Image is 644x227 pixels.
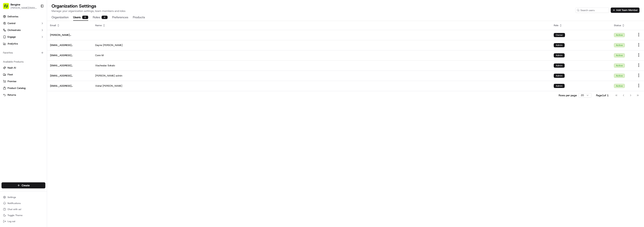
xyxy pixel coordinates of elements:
span: Sokalo [108,64,115,67]
span: Viacheslav [95,64,107,67]
div: Admin [554,43,565,47]
button: Control [2,20,45,26]
span: Deliveries [8,15,18,18]
a: Deliveries [2,14,45,20]
span: Dayne [95,44,102,47]
span: Orchestrate [8,28,21,32]
div: Owner [554,33,565,37]
a: Nash AI [3,66,44,70]
p: Manage your organization settings, team members and roles [52,9,125,13]
button: [PERSON_NAME][EMAIL_ADDRESS][DOMAIN_NAME] [11,6,37,9]
button: Fleet [2,72,45,78]
a: Product Catalog [3,86,44,90]
button: Roles [93,14,108,21]
span: Engage [8,35,16,39]
span: Promise [8,80,16,83]
div: 📗 [4,55,7,58]
span: Knowledge Base [8,55,29,58]
h1: Organization Settings [52,3,125,9]
span: [EMAIL_ADDRESS][DOMAIN_NAME] [50,64,89,67]
input: Got a question? Start typing here... [10,24,68,28]
div: Active [614,33,625,37]
button: Nash AI [2,65,45,71]
span: Product Catalog [8,86,26,90]
div: Admin [554,53,565,57]
span: Analytics [8,42,18,45]
button: Notifications [2,201,45,206]
span: Settings [8,196,16,199]
span: Fleet [8,73,13,76]
span: Pylon [37,64,46,67]
div: Active [614,74,625,78]
a: Analytics [2,41,45,47]
img: Nash [4,4,11,11]
div: Active [614,53,625,57]
div: Admin [554,74,565,78]
span: M [102,54,104,57]
button: Toggle Theme [2,213,45,218]
a: Fleet [3,73,44,76]
button: Orchestrate [2,27,45,33]
div: Available Products [2,59,45,65]
span: [PERSON_NAME][EMAIL_ADDRESS][DOMAIN_NAME] [50,33,89,37]
button: Products [133,14,145,21]
span: Vishal [95,84,102,88]
button: Log out [2,219,45,224]
div: Email [50,24,89,27]
span: [PERSON_NAME] [103,84,122,88]
span: API Documentation [36,55,60,58]
button: Organization [52,14,69,21]
p: Rows per page [559,93,577,97]
span: Control [8,22,15,25]
span: Notifications [8,202,21,205]
button: Bengine [11,3,20,6]
img: 1736555255976-a54dd68f-1ca7-489b-9aae-adbdc363a1c4 [4,36,11,43]
div: Status [614,24,630,27]
span: sviinin [116,74,122,77]
div: Name [95,24,548,27]
a: Returns [3,93,44,97]
p: Welcome 👋 [4,15,68,21]
span: Log out [8,220,15,223]
a: Powered byPylon [27,64,46,67]
button: Preferences [112,14,128,21]
div: Start new chat [13,36,62,40]
div: Admin [554,63,565,68]
button: Start new chat [64,37,68,42]
span: [EMAIL_ADDRESS][DOMAIN_NAME] [50,74,89,77]
span: [EMAIL_ADDRESS][DOMAIN_NAME] [50,54,89,57]
a: 💻API Documentation [30,53,62,60]
span: [PERSON_NAME] [103,44,123,47]
a: 📗Knowledge Base [2,53,30,60]
div: Admin [554,84,565,88]
button: Product Catalog [2,85,45,91]
span: Conn [95,54,101,57]
div: 💻 [32,55,35,58]
button: Chat with us! [2,207,45,212]
div: Active [614,84,625,88]
span: Toggle Theme [8,214,23,217]
span: Chat with us! [8,208,21,211]
div: Active [614,63,625,68]
button: Bengine[PERSON_NAME][EMAIL_ADDRESS][DOMAIN_NAME] [2,2,39,11]
div: Role [554,24,608,27]
button: Returns [2,92,45,98]
button: Users [73,14,88,21]
button: Promise [2,78,45,84]
div: 6 [82,16,88,19]
button: Settings [2,195,45,200]
span: Create [22,183,30,187]
div: We're available if you need us! [13,40,48,43]
button: Create [2,182,45,188]
span: [EMAIL_ADDRESS][DOMAIN_NAME] [50,84,89,88]
span: [EMAIL_ADDRESS][DOMAIN_NAME] [50,44,89,47]
span: [PERSON_NAME] [95,74,115,77]
div: Page 1 of 1 [596,93,609,97]
span: Returns [8,93,16,97]
button: Engage [2,34,45,40]
div: 4 [102,16,108,19]
div: Favorites [2,50,45,56]
button: Add Team Member [611,8,639,13]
